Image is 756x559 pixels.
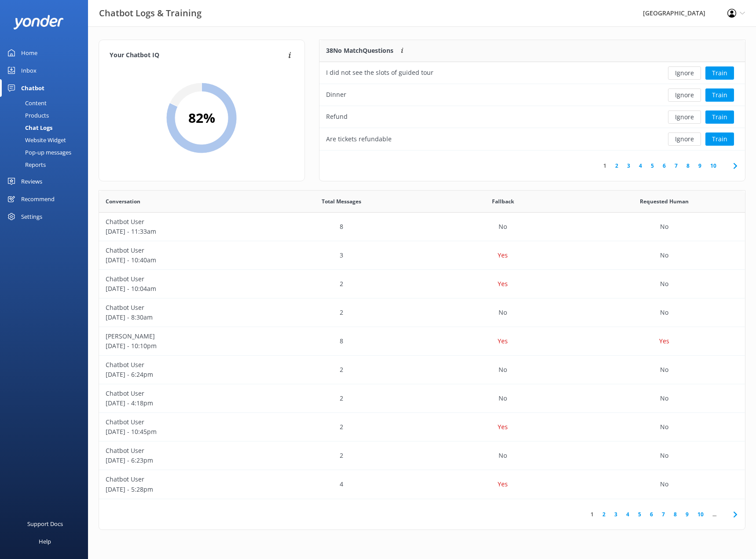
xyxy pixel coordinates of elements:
[326,90,346,99] div: Dinner
[99,413,745,441] div: row
[660,222,668,232] p: No
[99,241,745,270] div: row
[106,341,254,351] p: [DATE] - 10:10pm
[5,158,46,171] div: Reports
[681,510,693,519] a: 9
[5,97,47,109] div: Content
[499,451,507,460] p: No
[13,15,64,29] img: yonder-white-logo.png
[5,121,88,134] a: Chat Logs
[106,255,254,265] p: [DATE] - 10:40am
[319,62,745,84] div: row
[319,106,745,128] div: row
[340,422,343,432] p: 2
[319,128,745,150] div: row
[106,274,254,284] p: Chatbot User
[340,336,343,346] p: 8
[5,109,88,121] a: Products
[705,88,734,102] button: Train
[705,110,734,124] button: Train
[670,162,682,170] a: 7
[660,394,668,403] p: No
[498,479,508,489] p: Yes
[492,197,514,206] span: Fallback
[319,62,745,150] div: grid
[586,510,598,519] a: 1
[634,510,646,519] a: 5
[319,84,745,106] div: row
[660,308,668,317] p: No
[498,279,508,289] p: Yes
[498,422,508,432] p: Yes
[21,208,42,225] div: Settings
[694,162,706,170] a: 9
[99,384,745,413] div: row
[660,279,668,289] p: No
[660,479,668,489] p: No
[5,97,88,109] a: Content
[106,370,254,379] p: [DATE] - 6:24pm
[660,422,668,432] p: No
[682,162,694,170] a: 8
[99,6,202,20] h3: Chatbot Logs & Training
[106,217,254,227] p: Chatbot User
[340,222,343,232] p: 8
[5,109,49,121] div: Products
[660,451,668,460] p: No
[499,365,507,375] p: No
[21,190,55,208] div: Recommend
[705,132,734,146] button: Train
[340,451,343,460] p: 2
[39,533,51,550] div: Help
[5,121,52,134] div: Chat Logs
[5,146,71,158] div: Pop-up messages
[106,284,254,294] p: [DATE] - 10:04am
[99,356,745,384] div: row
[106,417,254,427] p: Chatbot User
[99,270,745,298] div: row
[326,112,348,121] div: Refund
[340,279,343,289] p: 2
[668,66,701,80] button: Ignore
[106,303,254,313] p: Chatbot User
[106,227,254,236] p: [DATE] - 11:33am
[708,510,721,519] span: ...
[5,158,88,171] a: Reports
[326,134,392,144] div: Are tickets refundable
[106,331,254,341] p: [PERSON_NAME]
[5,134,88,146] a: Website Widget
[188,107,215,129] h2: 82 %
[598,510,610,519] a: 2
[21,79,44,97] div: Chatbot
[106,389,254,398] p: Chatbot User
[326,68,433,77] div: I did not see the slots of guided tour
[106,197,140,206] span: Conversation
[106,474,254,484] p: Chatbot User
[498,336,508,346] p: Yes
[660,365,668,375] p: No
[693,510,708,519] a: 10
[498,250,508,260] p: Yes
[623,162,635,170] a: 3
[106,246,254,255] p: Chatbot User
[611,162,623,170] a: 2
[499,308,507,317] p: No
[27,515,63,533] div: Support Docs
[646,162,658,170] a: 5
[657,510,669,519] a: 7
[106,485,254,494] p: [DATE] - 5:28pm
[99,441,745,470] div: row
[622,510,634,519] a: 4
[99,213,745,499] div: grid
[705,66,734,80] button: Train
[99,298,745,327] div: row
[99,327,745,356] div: row
[106,427,254,437] p: [DATE] - 10:45pm
[21,173,42,190] div: Reviews
[21,62,37,79] div: Inbox
[106,446,254,456] p: Chatbot User
[110,51,286,60] h4: Your Chatbot IQ
[21,44,37,62] div: Home
[668,132,701,146] button: Ignore
[106,456,254,465] p: [DATE] - 6:23pm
